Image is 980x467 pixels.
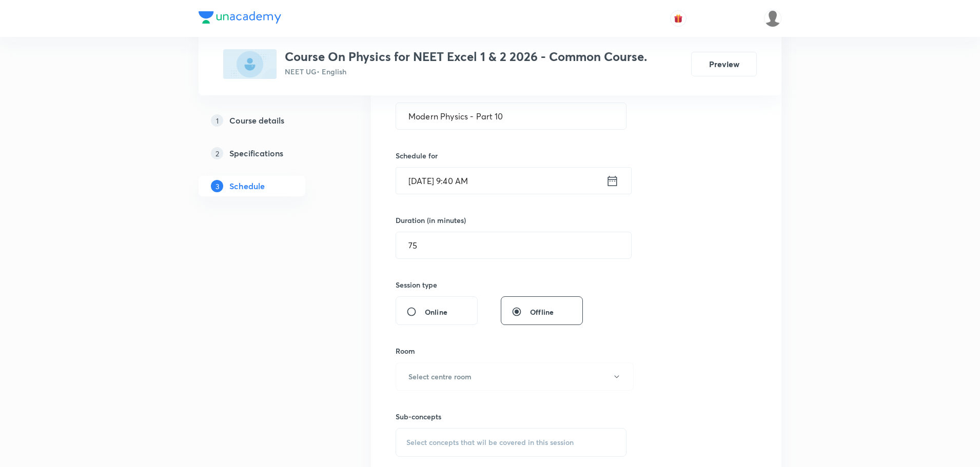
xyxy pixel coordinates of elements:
h5: Schedule [229,180,265,192]
h6: Session type [396,279,437,290]
span: Select concepts that wil be covered in this session [406,438,574,446]
h5: Specifications [229,147,283,159]
button: avatar [670,10,687,27]
input: A great title is short, clear and descriptive [396,103,626,129]
h6: Duration (in minutes) [396,215,466,226]
span: Online [425,307,447,317]
p: 2 [211,147,223,159]
img: Vivek Patil [764,10,781,27]
p: NEET UG • English [285,66,647,77]
img: 02FD9788-21F1-4214-B2A5-59CE9566CCA8_plus.png [223,49,277,79]
img: Company Logo [199,11,281,24]
a: Company Logo [199,11,281,26]
h6: Select centre room [408,371,472,382]
a: 2Specifications [199,143,338,164]
h3: Course On Physics for NEET Excel 1 & 2 2026 - Common Course. [285,49,647,64]
h5: Course details [229,114,284,127]
h6: Schedule for [396,150,626,161]
span: Offline [530,307,554,317]
h6: Sub-concepts [396,411,626,422]
a: 1Course details [199,110,338,131]
p: 3 [211,180,223,192]
input: 75 [396,232,631,258]
h6: Room [396,346,415,356]
button: Select centre room [396,362,634,391]
img: avatar [674,14,683,23]
p: 1 [211,114,223,127]
button: Preview [691,52,757,76]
